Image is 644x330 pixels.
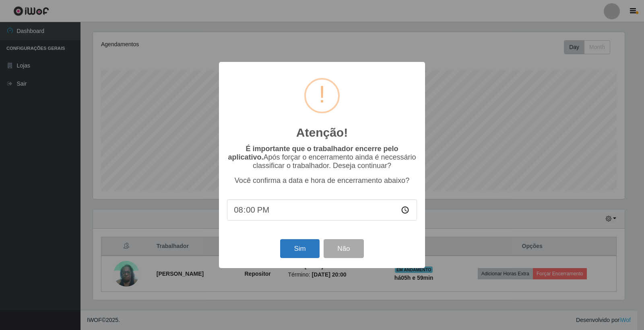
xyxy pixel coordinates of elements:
[227,145,417,170] p: Após forçar o encerramento ainda é necessário classificar o trabalhador. Deseja continuar?
[324,239,363,258] button: Não
[296,125,348,140] h2: Atenção!
[280,239,319,258] button: Sim
[227,176,417,185] p: Você confirma a data e hora de encerramento abaixo?
[228,145,398,161] b: É importante que o trabalhador encerre pelo aplicativo.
